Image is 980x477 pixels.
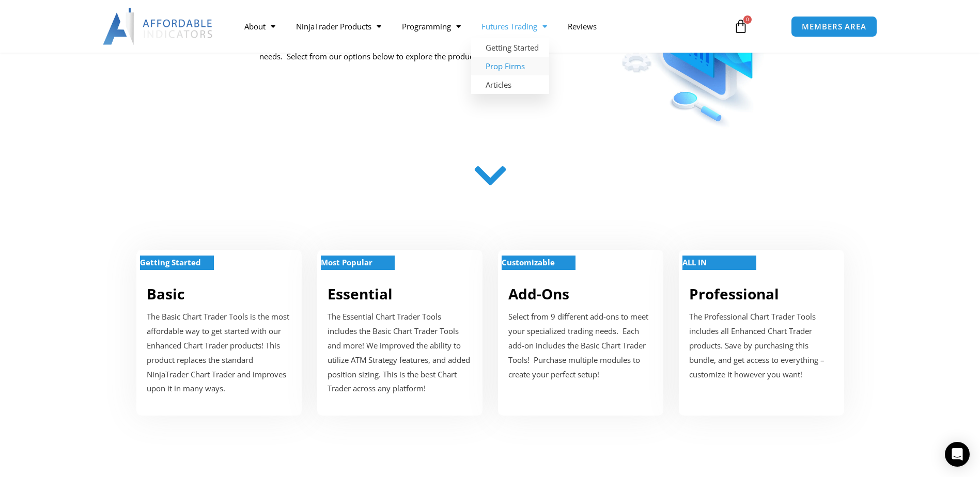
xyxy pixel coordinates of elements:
p: The Basic Chart Trader Tools is the most affordable way to get started with our Enhanced Chart Tr... [147,310,291,396]
strong: ALL IN [682,257,707,267]
a: Futures Trading [471,14,557,38]
strong: Most Popular [321,257,372,267]
div: Open Intercom Messenger [945,442,970,467]
ul: Futures Trading [471,38,549,94]
p: Select from 9 different add-ons to meet your specialized trading needs. Each add-on includes the ... [508,310,653,381]
a: Basic [147,284,184,304]
p: The Professional Chart Trader Tools includes all Enhanced Chart Trader products. Save by purchasi... [689,310,834,381]
a: Add-Ons [508,284,569,304]
nav: Menu [234,14,722,38]
a: Professional [689,284,779,304]
p: The Essential Chart Trader Tools includes the Basic Chart Trader Tools and more! We improved the ... [328,310,472,396]
strong: Getting Started [140,257,201,267]
img: LogoAI | Affordable Indicators – NinjaTrader [103,8,214,45]
a: Getting Started [471,38,549,57]
a: About [234,14,286,38]
a: Reviews [557,14,607,38]
strong: Customizable [502,257,555,267]
a: Prop Firms [471,57,549,75]
span: MEMBERS AREA [802,23,866,30]
span: 0 [743,15,752,24]
a: 0 [718,11,764,41]
a: Articles [471,75,549,94]
a: MEMBERS AREA [791,16,877,37]
a: NinjaTrader Products [286,14,392,38]
a: Essential [328,284,393,304]
a: Programming [392,14,471,38]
